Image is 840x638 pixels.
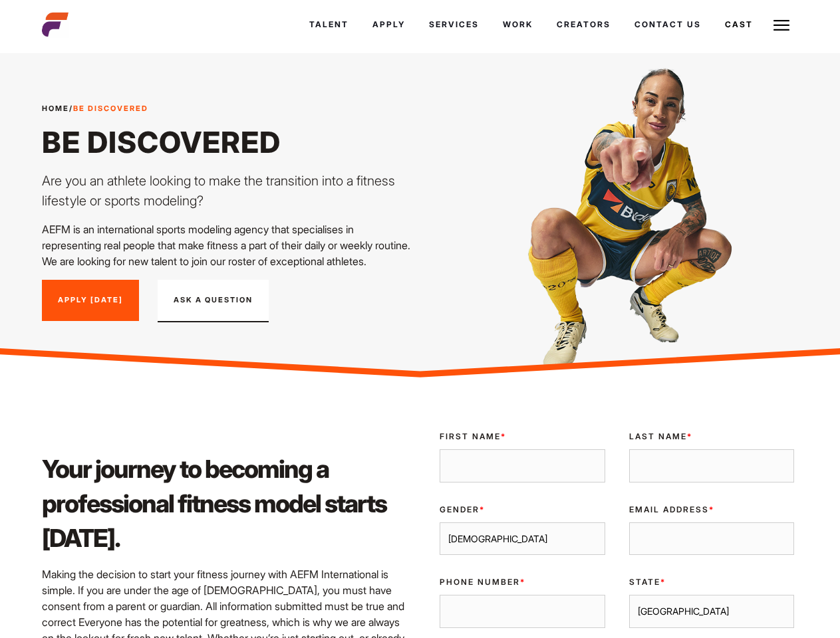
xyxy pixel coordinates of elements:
a: Cast [713,7,765,43]
a: Apply [360,7,417,43]
label: State [629,576,794,588]
label: First Name [440,431,605,443]
img: cropped-aefm-brand-fav-22-square.png [42,11,69,38]
label: Phone Number [440,576,605,588]
p: Are you an athlete looking to make the transition into a fitness lifestyle or sports modeling? [42,171,412,211]
h2: Your journey to becoming a professional fitness model starts [DATE]. [42,452,412,556]
label: Email Address [629,504,794,516]
a: Talent [297,7,360,43]
h1: Be Discovered [42,124,412,160]
a: Apply [DATE] [42,280,139,321]
a: Creators [545,7,623,43]
a: Services [417,7,491,43]
p: AEFM is an international sports modeling agency that specialises in representing real people that... [42,221,412,269]
span: / [42,103,148,114]
a: Work [491,7,545,43]
a: Contact Us [623,7,713,43]
label: Gender [440,504,605,516]
button: Ask A Question [158,280,269,322]
strong: Be Discovered [73,104,148,113]
img: Burger icon [773,17,789,33]
a: Home [42,104,69,113]
label: Last Name [629,431,794,443]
